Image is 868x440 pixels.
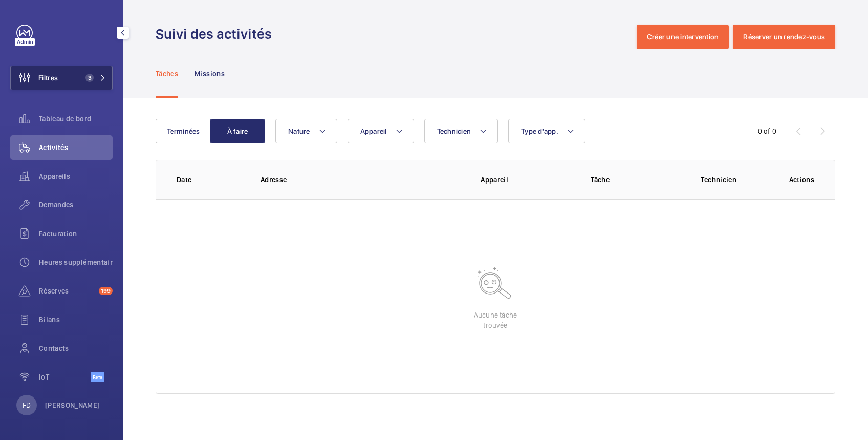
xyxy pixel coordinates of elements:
span: Type d'app. [521,127,558,135]
button: Appareil [348,119,414,143]
span: Technicien [437,127,471,135]
button: Créer une intervention [637,25,729,49]
p: Technicien [701,175,772,185]
span: 199 [99,287,113,295]
span: Contacts [39,343,113,353]
button: À faire [210,119,265,143]
button: Nature [275,119,337,143]
p: Tâche [591,175,684,185]
h1: Suivi des activités [156,25,278,44]
div: 0 of 0 [758,126,776,136]
p: Actions [789,175,814,185]
span: Facturation [39,228,113,239]
p: Adresse [261,175,464,185]
button: Technicien [424,119,498,143]
span: Activités [39,142,113,153]
button: Type d'app. [508,119,585,143]
p: FD [23,400,31,410]
button: Terminées [156,119,211,143]
p: Aucune tâche trouvée [474,310,517,330]
p: Date [177,175,244,185]
p: Appareil [481,175,574,185]
span: Appareils [39,171,113,181]
span: Tableau de bord [39,114,113,124]
button: Réserver un rendez-vous [733,25,835,49]
span: Bilans [39,315,113,325]
span: Heures supplémentaires [39,257,113,267]
span: Réserves [39,286,95,296]
p: Missions [194,69,225,79]
p: Tâches [156,69,178,79]
span: Appareil [360,127,387,135]
span: Nature [288,127,310,135]
button: Filtres3 [10,66,113,90]
span: Demandes [39,200,113,210]
span: IoT [39,372,91,382]
span: 3 [85,74,94,82]
p: [PERSON_NAME] [45,400,100,410]
span: Filtres [38,73,58,83]
span: Beta [91,372,104,382]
